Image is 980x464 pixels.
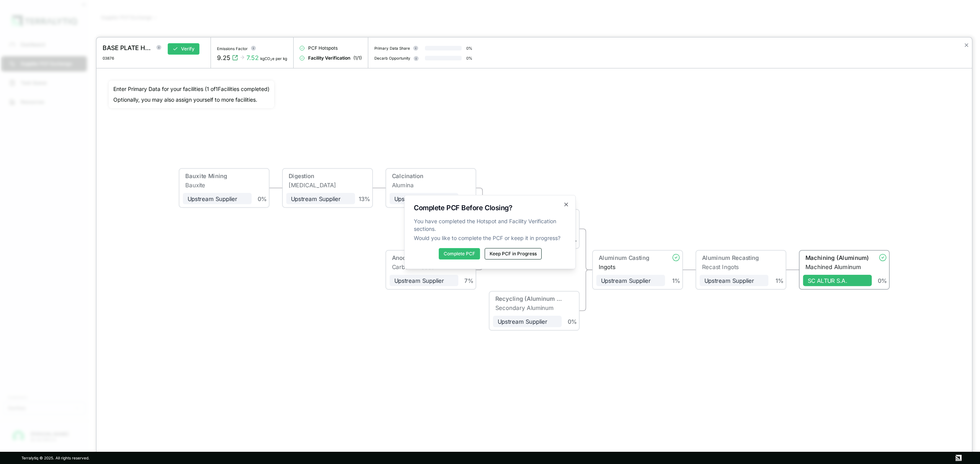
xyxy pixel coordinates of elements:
[291,195,350,202] div: Upstream Supplier
[392,254,458,261] div: Anode Production (Aluminum, Carbon)
[288,172,350,179] div: Digestion
[392,182,458,188] div: Alumina
[392,172,454,179] div: Calcination
[414,204,566,211] h2: Complete PCF Before Closing?
[187,195,247,202] div: Upstream Supplier
[394,195,454,202] div: Upstream Supplier
[497,318,557,325] div: Upstream Supplier
[288,182,355,188] div: [MEDICAL_DATA]
[805,254,869,261] div: Machining (Aluminum)
[877,277,887,284] div: 0 %
[672,277,680,284] div: 1 %
[805,263,872,270] div: Machined Aluminum
[392,263,458,270] div: Carbon Anodes
[414,217,566,233] span: You have completed the Hotspot and Facility Verification sections.
[471,229,494,270] g: Edge from 4 to 5
[702,263,768,270] div: Recast Ingots
[567,318,577,325] div: 0 %
[574,270,597,311] g: Edge from 6 to 7
[394,277,454,284] div: Upstream Supplier
[464,277,473,284] div: 7 %
[807,277,867,284] div: SC ALTUR S.A.
[414,234,566,242] span: Would you like to complete the PCF or keep it in progress?
[574,229,597,270] g: Edge from 5 to 7
[704,277,764,284] div: Upstream Supplier
[185,182,252,188] div: Bauxite
[495,304,562,311] div: Secondary Aluminum
[601,277,660,284] div: Upstream Supplier
[485,248,542,260] button: Keep PCF in Progress
[598,263,665,270] div: Ingots
[257,195,266,202] div: 0 %
[471,188,494,229] g: Edge from 3 to 5
[702,254,764,261] div: Aluminum Recasting
[495,295,562,302] div: Recycling (Aluminum Scrap)
[775,277,783,284] div: 1 %
[358,195,370,202] div: 13 %
[185,172,247,179] div: Bauxite Mining
[439,248,480,260] button: Complete PCF
[232,55,238,61] svg: View audit trail
[598,254,660,261] div: Aluminum Casting
[564,236,577,243] div: 65 %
